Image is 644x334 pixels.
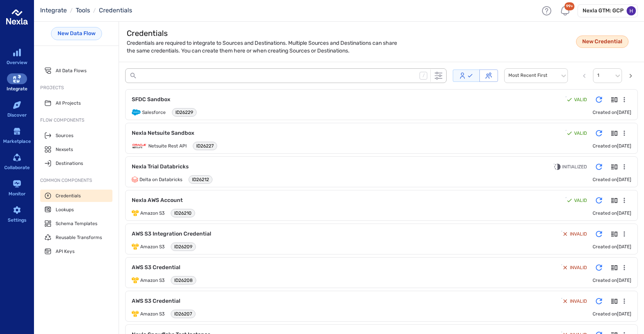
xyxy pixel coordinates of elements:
a: Destinations [40,157,112,170]
span: AWS S3 Credential [132,297,463,305]
div: chip-with-copy [193,142,217,150]
p: Invalid [570,299,587,303]
div: , [132,193,631,207]
span: ID 26229 [175,110,193,115]
button: Test Credential [593,162,605,171]
div: Marketplace [3,137,31,146]
div: Notifications [559,5,571,17]
div: chip-with-copy [171,209,195,217]
span: ID 26210 [174,210,192,216]
span: Credentials are required to integrate to Sources and Destinations. Multiple Sources and Destinati... [127,39,405,55]
span: AWS S3 Credential [132,264,463,271]
li: / [93,6,96,15]
a: Sources [40,129,112,142]
div: Settings [8,216,26,224]
div: , [132,227,631,241]
a: Integrate [5,73,29,94]
span: All Data Flows [56,68,87,74]
h3: Credentials [127,29,562,38]
span: Projects [40,85,112,91]
div: chip-with-copy [189,175,212,184]
button: Details [611,264,617,271]
a: Monitor [5,178,29,199]
p: Valid [574,131,587,136]
svg: Details [611,197,617,203]
span: Amazon S3 [140,311,165,317]
span: ID 26209 [174,244,192,249]
div: / [420,72,427,80]
a: Nexsets [40,143,112,156]
div: Collaborate [4,164,30,172]
img: Salesforce [132,109,141,115]
img: logo [6,6,28,28]
span: Amazon S3 [140,210,165,216]
a: Reusable Transforms [40,231,112,244]
span: Common Components [40,177,112,183]
div: Amazon S3 [132,244,165,250]
span: Created on [DATE] [593,244,631,250]
img: ACg8ocJfsw-lCdNU7Q_oT4dyXxQKwL13WiENarzUPZPiEKFxUXezNQ=s96-c [627,6,636,15]
span: All Projects [56,100,81,106]
svg: Details [611,231,617,237]
nav: breadcrumb [40,6,132,15]
span: Sources [56,132,73,139]
svg: Details [611,164,617,170]
span: Amazon S3 [140,244,165,250]
span: Created on [DATE] [593,176,631,183]
a: Credentials [99,7,132,14]
span: Nexla Trial Databricks [132,163,455,171]
a: Integrate [40,7,67,14]
div: Delta on Databricks [132,176,182,183]
span: Created on [DATE] [593,277,631,283]
div: chip-with-copy [171,276,196,285]
a: Settings [5,204,29,225]
img: Amazon S3 [132,210,139,216]
button: Test Credential [593,229,605,239]
div: Access Level-uncontrolled [453,70,498,82]
span: Created on [DATE] [593,143,631,149]
a: All Data Flows [40,64,112,77]
img: Delta on Databricks [132,176,138,183]
a: Overview [5,46,29,68]
a: Tools [76,7,90,14]
button: New Credential [576,36,629,48]
button: Details [611,298,617,304]
span: Destinations [56,160,83,166]
p: Initialized [562,164,587,169]
div: , [132,126,631,140]
div: Integrate [7,85,27,93]
div: Salesforce [132,109,166,115]
h6: Nexla GTM: GCP [583,7,624,15]
div: chip-with-copy [172,108,197,117]
a: API Keys [40,245,112,258]
span: ID 26207 [174,311,192,317]
span: AWS S3 Integration Credential [132,230,463,238]
div: chip-with-copy [171,310,195,318]
button: Test Credential [593,129,605,138]
li: / [70,6,73,15]
span: Schema Templates [56,220,97,227]
span: Lookups [56,207,74,213]
div: chip-with-copy [171,242,196,251]
img: Amazon S3 [132,244,139,250]
p: Invalid [570,265,587,270]
a: Lookups [40,203,112,216]
svg: Details [611,97,617,103]
span: Created on [DATE] [593,109,631,115]
div: Overview [7,59,27,67]
span: ID 26208 [174,278,193,283]
div: search-bar-container [125,68,498,83]
div: Netsuite Rest API [132,143,187,149]
button: Accessible to me [479,70,498,82]
img: Netsuite Rest API [132,143,147,149]
div: Discover [7,111,27,119]
a: Discover [5,99,29,120]
span: ID 26212 [192,177,209,182]
svg: Details [611,130,617,136]
img: Amazon S3 [132,311,139,317]
span: Delta on Databricks [139,176,182,183]
button: Test Credential [593,297,605,306]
